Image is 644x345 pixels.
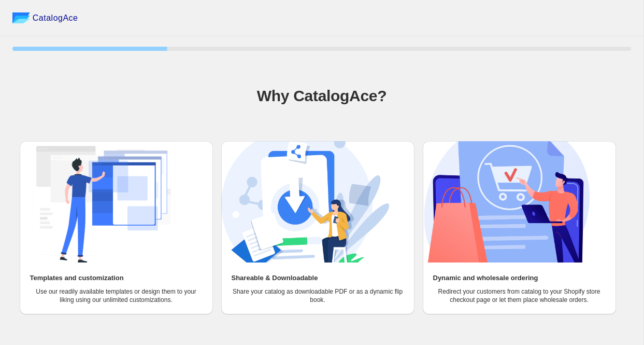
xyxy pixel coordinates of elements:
[30,273,124,283] h2: Templates and customization
[423,141,591,263] img: Dynamic and wholesale ordering
[30,287,203,304] p: Use our readily available templates or design them to your liking using our unlimited customizati...
[433,287,606,304] p: Redirect your customers from catalog to your Shopify store checkout page or let them place wholes...
[221,141,389,263] img: Shareable & Downloadable
[20,141,188,263] img: Templates and customization
[33,13,78,23] span: CatalogAce
[433,273,538,283] h2: Dynamic and wholesale ordering
[12,12,30,23] img: catalog ace
[232,273,318,283] h2: Shareable & Downloadable
[12,86,631,106] h1: Why CatalogAce?
[232,287,404,304] p: Share your catalog as downloadable PDF or as a dynamic flip book.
